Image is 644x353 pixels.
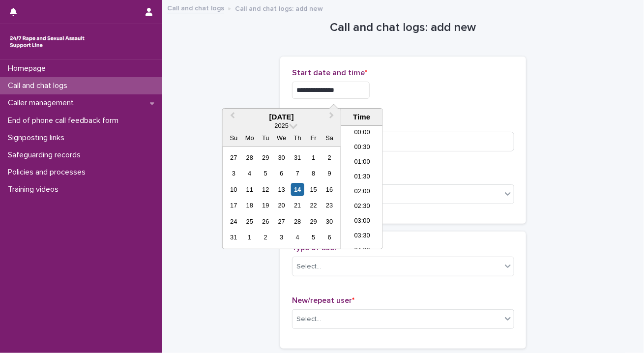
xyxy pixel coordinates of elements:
li: 00:30 [341,141,383,155]
div: Th [291,131,304,145]
div: Choose Tuesday, August 26th, 2025 [259,215,272,228]
div: Choose Wednesday, August 6th, 2025 [275,167,288,180]
div: Choose Wednesday, August 13th, 2025 [275,183,288,196]
div: Sa [323,131,336,145]
div: Choose Sunday, August 31st, 2025 [227,231,240,244]
p: End of phone call feedback form [4,116,126,125]
button: Next Month [325,110,341,125]
span: 2025 [275,122,289,129]
div: Choose Sunday, August 3rd, 2025 [227,167,240,180]
div: Choose Friday, August 15th, 2025 [307,183,320,196]
p: Signposting links [4,133,72,143]
div: Fr [307,131,320,145]
div: Choose Saturday, August 16th, 2025 [323,183,336,196]
div: Choose Saturday, September 6th, 2025 [323,231,336,244]
li: 03:30 [341,229,383,244]
div: Choose Tuesday, August 5th, 2025 [259,167,272,180]
div: Choose Sunday, August 17th, 2025 [227,199,240,212]
div: Choose Monday, August 4th, 2025 [243,167,256,180]
div: Choose Tuesday, August 19th, 2025 [259,199,272,212]
div: Choose Sunday, August 10th, 2025 [227,183,240,196]
div: Select... [296,262,321,272]
button: Previous Month [224,110,239,125]
div: Select... [296,314,321,324]
div: Choose Saturday, August 9th, 2025 [323,167,336,180]
div: Mo [243,131,256,145]
div: Choose Wednesday, August 27th, 2025 [275,215,288,228]
span: New/repeat user [292,296,354,304]
div: Choose Monday, August 11th, 2025 [243,183,256,196]
div: Choose Thursday, July 31st, 2025 [291,151,304,164]
div: Choose Monday, August 18th, 2025 [243,199,256,212]
div: Choose Tuesday, July 29th, 2025 [259,151,272,164]
div: Choose Friday, August 22nd, 2025 [307,199,320,212]
div: Choose Thursday, September 4th, 2025 [291,231,304,244]
li: 03:00 [341,214,383,229]
div: Choose Monday, July 28th, 2025 [243,151,256,164]
li: 02:00 [341,185,383,200]
div: Choose Thursday, August 14th, 2025 [291,183,304,196]
li: 01:00 [341,155,383,170]
div: We [275,131,288,145]
div: Tu [259,131,272,145]
li: 02:30 [341,200,383,214]
div: Su [227,131,240,145]
div: [DATE] [223,113,341,121]
p: Training videos [4,185,66,194]
div: Choose Friday, August 1st, 2025 [307,151,320,164]
div: Choose Friday, September 5th, 2025 [307,231,320,244]
div: Choose Thursday, August 28th, 2025 [291,215,304,228]
div: month 2025-08 [226,149,337,245]
li: 04:00 [341,244,383,259]
span: Start date and time [292,69,367,77]
div: Choose Tuesday, September 2nd, 2025 [259,231,272,244]
div: Choose Thursday, August 21st, 2025 [291,199,304,212]
img: rhQMoQhaT3yELyF149Cw [8,32,87,52]
p: Call and chat logs [4,81,75,90]
li: 01:30 [341,170,383,185]
li: 00:00 [341,126,383,141]
p: Homepage [4,64,54,73]
div: Choose Monday, August 25th, 2025 [243,215,256,228]
div: Choose Friday, August 8th, 2025 [307,167,320,180]
div: Choose Saturday, August 2nd, 2025 [323,151,336,164]
p: Caller management [4,98,82,108]
p: Call and chat logs: add new [235,2,323,13]
h1: Call and chat logs: add new [280,21,526,35]
p: Policies and processes [4,168,93,177]
div: Choose Sunday, August 24th, 2025 [227,215,240,228]
a: Call and chat logs [167,2,224,13]
div: Choose Saturday, August 23rd, 2025 [323,199,336,212]
div: Choose Sunday, July 27th, 2025 [227,151,240,164]
div: Choose Thursday, August 7th, 2025 [291,167,304,180]
div: Choose Wednesday, September 3rd, 2025 [275,231,288,244]
div: Time [344,113,380,121]
div: Choose Wednesday, August 20th, 2025 [275,199,288,212]
div: Choose Tuesday, August 12th, 2025 [259,183,272,196]
div: Choose Wednesday, July 30th, 2025 [275,151,288,164]
p: Safeguarding records [4,150,88,160]
div: Choose Saturday, August 30th, 2025 [323,215,336,228]
span: Type of user [292,244,340,252]
div: Choose Friday, August 29th, 2025 [307,215,320,228]
div: Choose Monday, September 1st, 2025 [243,231,256,244]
